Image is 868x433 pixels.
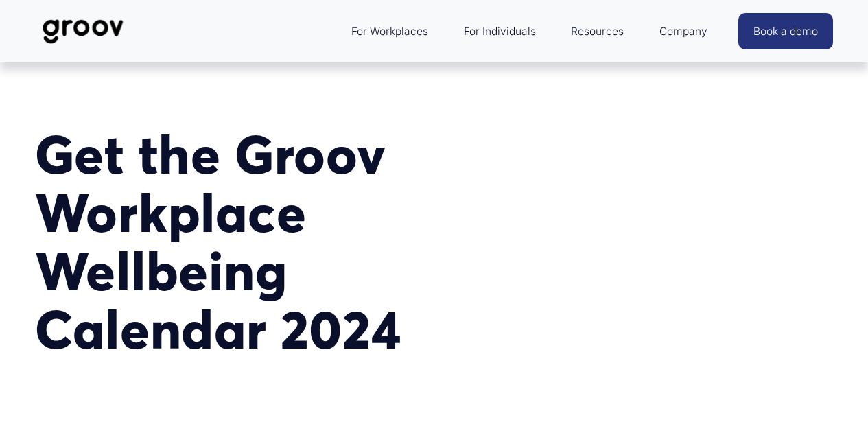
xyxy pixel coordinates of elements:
[35,9,132,54] img: Groov | Workplace Science Platform | Unlock Performance | Drive Results
[738,13,833,49] a: Book a demo
[653,15,714,48] a: folder dropdown
[564,15,631,48] a: folder dropdown
[571,22,624,41] span: Resources
[457,15,543,48] a: For Individuals
[35,126,423,359] h1: Get the Groov Workplace Wellbeing Calendar 2024
[344,15,435,48] a: folder dropdown
[659,22,707,41] span: Company
[351,22,428,41] span: For Workplaces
